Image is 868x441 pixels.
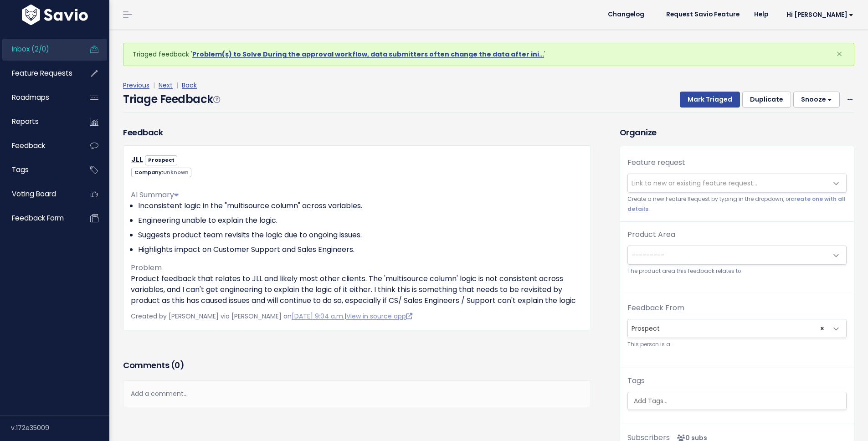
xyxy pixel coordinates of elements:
a: create one with all details [627,195,846,212]
span: Changelog [608,11,644,18]
span: Prospect [628,319,828,338]
button: Duplicate [742,92,791,108]
span: Prospect [627,319,847,338]
a: Back [182,81,197,90]
span: Feedback [12,141,45,150]
span: Unknown [163,169,189,176]
span: | [175,81,180,90]
span: Feedback form [12,213,64,223]
img: logo-white.9d6f32f41409.svg [20,5,90,25]
span: Roadmaps [12,92,49,102]
button: Close [827,43,852,65]
span: 0 [175,359,180,371]
span: × [820,319,824,338]
a: Reports [2,111,76,132]
a: Help [747,8,776,21]
h4: Triage Feedback [123,91,220,108]
a: Feature Requests [2,63,76,84]
span: AI Summary [131,190,179,200]
li: Suggests product team revisits the logic due to ongoing issues. [138,230,583,241]
span: Tags [12,165,29,174]
li: Highlights impact on Customer Support and Sales Engineers. [138,244,583,255]
h3: Feedback [123,126,163,138]
span: Company: [131,168,191,177]
small: The product area this feedback relates to [627,267,847,276]
a: Request Savio Feature [659,8,747,21]
li: Engineering unable to explain the logic. [138,215,583,226]
a: Feedback [2,135,76,156]
a: View in source app [346,312,412,321]
span: × [836,46,842,62]
small: Create a new Feature Request by typing in the dropdown, or . [627,195,847,214]
span: Link to new or existing feature request... [632,179,757,188]
h3: Organize [620,126,854,138]
span: Hi [PERSON_NAME] [786,11,853,18]
small: This person is a... [627,340,847,349]
a: Next [159,81,173,90]
div: Triaged feedback ' ' [123,43,854,66]
a: [DATE] 9:04 a.m. [292,312,344,321]
span: Reports [12,117,39,126]
button: Snooze [793,92,840,108]
p: Product feedback that relates to JLL and likely most other clients. The 'multisource column' logi... [131,273,583,306]
label: Feedback From [627,303,684,313]
div: Add a comment... [123,380,591,407]
li: Inconsistent logic in the "multisource column" across variables. [138,200,583,211]
label: Product Area [627,229,675,240]
a: Tags [2,159,76,180]
button: Mark Triaged [680,92,740,108]
a: Roadmaps [2,87,76,108]
span: Feature Requests [12,68,72,78]
strong: Prospect [148,156,175,164]
a: Feedback form [2,208,76,229]
span: | [151,81,157,90]
span: Problem [131,262,162,273]
h3: Comments ( ) [123,359,591,372]
div: v.172e35009 [11,416,109,440]
input: Add Tags... [630,396,846,406]
a: Hi [PERSON_NAME] [776,8,861,22]
a: Voting Board [2,184,76,205]
span: --------- [632,251,664,260]
a: Problem(s) to Solve During the approval workflow, data submitters often change the data after ini… [192,50,544,59]
span: Inbox (2/0) [12,44,49,54]
label: Feature request [627,157,685,168]
a: Inbox (2/0) [2,39,76,60]
span: Created by [PERSON_NAME] via [PERSON_NAME] on | [131,312,412,321]
label: Tags [627,375,645,386]
a: Previous [123,81,149,90]
a: JLL [131,154,143,164]
span: Voting Board [12,189,56,199]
